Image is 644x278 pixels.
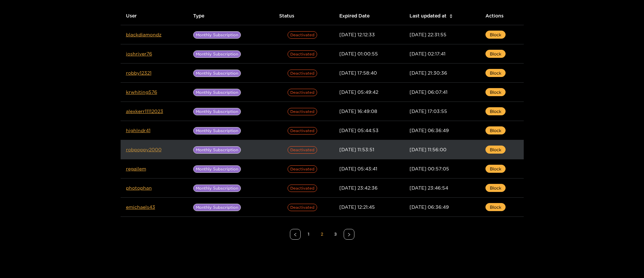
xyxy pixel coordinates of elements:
[485,146,506,154] button: Block
[339,128,379,133] span: [DATE] 05:44:53
[339,109,377,114] span: [DATE] 16:49:08
[126,32,162,37] a: blackdiamondz
[490,108,501,115] span: Block
[485,107,506,115] button: Block
[485,184,506,192] button: Block
[410,12,446,19] span: Last updated at
[339,204,375,209] span: [DATE] 12:21:45
[490,127,501,134] span: Block
[410,51,445,56] span: [DATE] 02:17:41
[339,185,378,190] span: [DATE] 23:42:36
[410,166,449,171] span: [DATE] 00:57:05
[293,233,297,237] span: left
[339,89,378,94] span: [DATE] 05:49:42
[288,146,317,154] span: Deactivated
[126,89,157,94] a: krwhiting576
[331,229,341,239] a: 3
[288,70,317,77] span: Deactivated
[193,31,241,39] span: Monthly Subscription
[288,108,317,115] span: Deactivated
[334,7,404,25] th: Expired Date
[344,229,354,240] li: Next Page
[126,109,163,114] a: alexkerr11112023
[449,13,453,17] span: caret-up
[485,203,506,211] button: Block
[290,229,301,240] li: Previous Page
[339,51,378,56] span: [DATE] 01:00:55
[490,50,501,57] span: Block
[339,70,377,75] span: [DATE] 17:58:40
[347,233,351,237] span: right
[193,89,241,96] span: Monthly Subscription
[410,185,448,190] span: [DATE] 23:46:54
[339,32,375,37] span: [DATE] 12:12:33
[490,31,501,38] span: Block
[288,185,317,192] span: Deactivated
[121,7,188,25] th: User
[288,204,317,211] span: Deactivated
[193,165,241,173] span: Monthly Subscription
[290,229,301,240] button: left
[410,128,449,133] span: [DATE] 06:36:49
[485,31,506,39] button: Block
[490,89,501,95] span: Block
[193,127,241,134] span: Monthly Subscription
[339,147,374,152] span: [DATE] 11:53:51
[410,147,446,152] span: [DATE] 11:56:00
[274,7,334,25] th: Status
[485,88,506,96] button: Block
[193,204,241,211] span: Monthly Subscription
[126,147,162,152] a: robpoppy2000
[339,166,377,171] span: [DATE] 05:43:41
[317,229,328,240] li: 2
[288,89,317,96] span: Deactivated
[485,50,506,58] button: Block
[330,229,341,240] li: 3
[317,229,327,239] a: 2
[410,109,447,114] span: [DATE] 17:03:55
[126,70,152,75] a: robby12321
[288,165,317,173] span: Deactivated
[288,50,317,58] span: Deactivated
[126,166,146,171] a: regailem
[449,15,453,19] span: caret-down
[410,89,447,94] span: [DATE] 06:07:41
[485,165,506,173] button: Block
[288,31,317,39] span: Deactivated
[193,108,241,115] span: Monthly Subscription
[490,185,501,191] span: Block
[193,50,241,58] span: Monthly Subscription
[490,204,501,210] span: Block
[490,165,501,172] span: Block
[410,204,449,209] span: [DATE] 06:36:49
[126,204,155,209] a: emichaels43
[193,70,241,77] span: Monthly Subscription
[188,7,273,25] th: Type
[485,69,506,77] button: Block
[126,51,152,56] a: joshriver76
[193,185,241,192] span: Monthly Subscription
[410,70,447,75] span: [DATE] 21:30:36
[490,146,501,153] span: Block
[126,128,151,133] a: highlndr41
[490,70,501,76] span: Block
[344,229,354,240] button: right
[193,146,241,154] span: Monthly Subscription
[126,185,152,190] a: photophan
[288,127,317,134] span: Deactivated
[410,32,446,37] span: [DATE] 22:31:55
[304,229,314,239] a: 1
[303,229,314,240] li: 1
[480,7,523,25] th: Actions
[485,126,506,134] button: Block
